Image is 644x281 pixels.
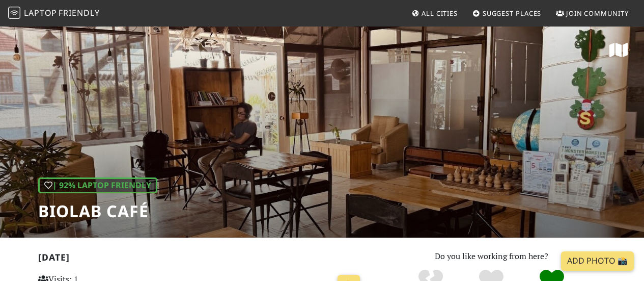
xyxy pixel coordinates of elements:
span: Laptop [24,7,57,18]
h1: BIOLAB CAFÉ [38,201,157,221]
img: LaptopFriendly [8,7,20,19]
a: LaptopFriendly LaptopFriendly [8,5,100,22]
span: All Cities [422,9,458,18]
a: All Cities [407,4,462,22]
span: Suggest Places [483,9,542,18]
span: Join Community [566,9,629,18]
div: | 92% Laptop Friendly [38,177,157,194]
p: Do you like working from here? [377,250,606,263]
h2: [DATE] [38,252,365,267]
a: Join Community [552,4,633,22]
a: Add Photo 📸 [561,251,634,271]
span: Friendly [59,7,99,18]
a: Suggest Places [468,4,546,22]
